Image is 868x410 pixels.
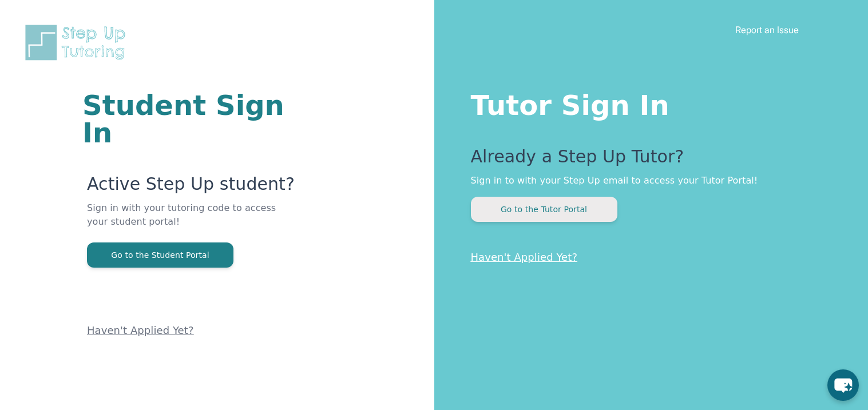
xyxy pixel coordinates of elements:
[87,242,233,268] button: Go to the Student Portal
[471,87,823,119] h1: Tutor Sign In
[87,201,297,242] p: Sign in with your tutoring code to access your student portal!
[471,146,823,174] p: Already a Step Up Tutor?
[827,369,859,401] button: chat-button
[82,91,297,146] h1: Student Sign In
[471,174,823,188] p: Sign in to with your Step Up email to access your Tutor Portal!
[471,251,578,263] a: Haven't Applied Yet?
[23,23,133,62] img: Step Up Tutoring horizontal logo
[87,324,194,336] a: Haven't Applied Yet?
[87,174,297,201] p: Active Step Up student?
[471,197,617,222] button: Go to the Tutor Portal
[735,24,799,35] a: Report an Issue
[87,249,233,260] a: Go to the Student Portal
[471,204,617,214] a: Go to the Tutor Portal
